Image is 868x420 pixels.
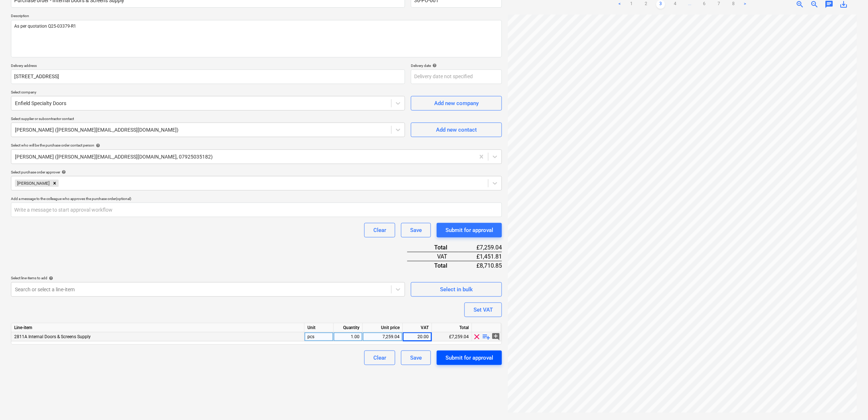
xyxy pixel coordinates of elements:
div: Add a message to the colleague who approves the purchase order (optional) [11,196,502,201]
div: £7,259.04 [459,243,502,252]
span: help [431,63,437,68]
div: £7,259.04 [432,332,472,341]
div: Remove Sam Cornford [51,180,59,187]
p: Description [11,13,502,20]
div: Total [407,243,459,252]
p: Delivery address [11,63,405,69]
div: pcs [305,332,334,341]
span: help [94,143,100,148]
div: Unit price [363,323,403,332]
span: add_comment [492,332,500,341]
div: Select who will be the purchase order contact person [11,143,502,148]
div: 20.00 [406,332,429,341]
p: Select company [11,90,405,96]
input: Delivery date not specified [411,69,502,84]
div: Total [407,261,459,270]
div: Unit [305,323,334,332]
span: clear [473,332,482,341]
button: Add new company [411,96,502,111]
button: Select in bulk [411,282,502,297]
div: 1.00 [337,332,360,341]
div: Select purchase order approver [11,170,502,175]
span: help [60,170,66,174]
span: playlist_add [482,332,491,341]
button: Clear [364,223,395,237]
div: VAT [407,252,459,261]
span: help [47,276,53,280]
div: Total [432,323,472,332]
div: Save [410,225,422,235]
div: [PERSON_NAME] [15,180,51,187]
input: Write a message to start approval workflow [11,203,502,217]
div: Save [410,353,422,363]
textarea: As per quotation Q25-03379-R1 [11,20,502,57]
button: Submit for approval [437,223,502,237]
input: Delivery address [11,69,405,84]
div: Set VAT [474,305,493,315]
div: 7,259.04 [366,332,400,341]
button: Set VAT [464,303,502,317]
button: Add new contact [411,123,502,137]
div: Select in bulk [440,285,473,294]
div: £8,710.85 [459,261,502,270]
div: Select line-items to add [11,276,405,280]
div: Clear [373,225,386,235]
div: Clear [373,353,386,363]
button: Save [401,351,431,365]
div: Delivery date [411,63,502,68]
button: Save [401,223,431,237]
div: Submit for approval [445,225,493,235]
p: Select supplier or subcontractor contact [11,116,405,123]
button: Clear [364,351,395,365]
div: VAT [403,323,432,332]
button: Submit for approval [437,351,502,365]
span: 2811A Internal Doors & Screens Supply [14,334,91,339]
div: Add new company [434,99,479,108]
div: Add new contact [436,125,477,135]
div: Quantity [334,323,363,332]
div: £1,451.81 [459,252,502,261]
div: Submit for approval [445,353,493,363]
div: Line-item [11,323,305,332]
